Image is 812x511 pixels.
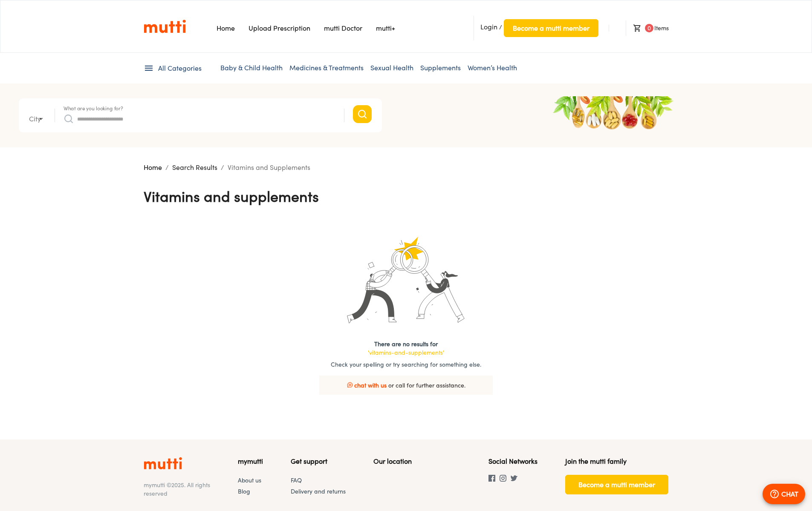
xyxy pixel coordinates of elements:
span: Become a mutti member [513,22,589,34]
a: Navigates to mutti+ page [376,24,395,32]
span: All Categories [158,63,202,73]
a: Home [144,163,162,172]
h5: Our location [373,456,461,466]
h5: Get support [291,456,346,466]
span: chat with us [354,382,387,389]
h5: mymutti [238,456,263,466]
a: Sexual Health [370,63,413,72]
a: Instagram [500,476,511,483]
button: Become a mutti member [565,475,668,494]
label: What are you looking for? [64,106,123,111]
p: CHAT [781,489,798,499]
a: Women’s Health [468,63,517,72]
a: Facebook [488,476,500,483]
a: Twitter [511,476,522,483]
img: Twitter [511,475,517,482]
p: ' vitamins-and-supplements ' [368,348,444,357]
a: About us [238,477,261,484]
a: Navigates to Home Page [217,24,235,32]
img: Instagram [500,475,506,482]
li: Items [626,20,668,36]
li: / [221,162,224,172]
button: CHAT [763,484,805,504]
p: mymutti © 2025 . All rights reserved [144,481,210,498]
nav: breadcrumb [144,162,669,172]
span: for further assistance. [407,382,465,389]
a: Baby & Child Health [220,63,283,72]
a: Supplements [420,63,461,72]
p: Check your spelling or try searching for something else. [331,360,481,369]
a: Medicines & Treatments [289,63,364,72]
img: Logo [144,456,182,470]
span: or call [388,382,405,389]
span: Login [480,23,497,31]
button: Search [353,105,372,123]
span: 0 [645,24,653,32]
h6: There are no results for [368,340,444,357]
a: Navigates to Prescription Upload Page [249,24,310,32]
a: FAQ [291,477,302,484]
h5: Join the mutti family [565,456,668,466]
img: Logo [144,19,186,34]
a: Blog [238,488,250,495]
a: Delivery and returns [291,488,346,495]
p: Vitamins and Supplements [228,162,310,172]
p: Search Results [172,162,217,172]
span: Become a mutti member [578,479,655,491]
li: / [474,16,598,40]
li: / [165,162,169,172]
button: Become a mutti member [504,19,598,37]
h5: Social Networks [488,456,537,466]
a: Link on the logo navigates to HomePage [144,19,186,34]
a: Navigates to mutti doctor website [324,24,362,32]
h4: Vitamins and Supplements [144,187,319,205]
img: Facebook [488,475,495,482]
